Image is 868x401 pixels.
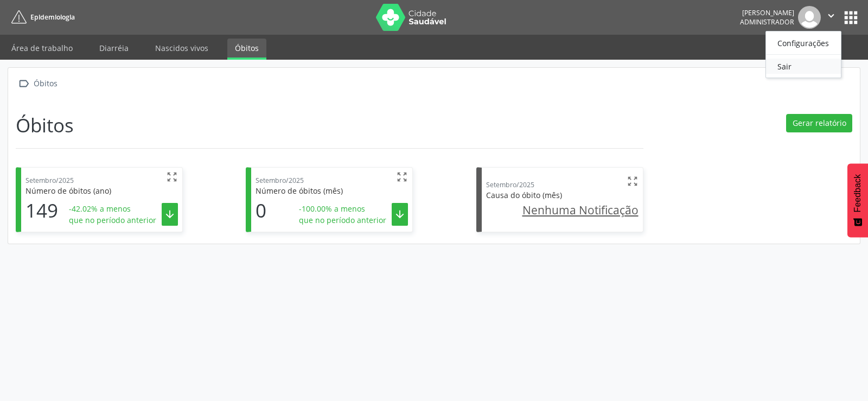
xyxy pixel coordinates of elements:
[164,208,176,220] i: 
[16,75,31,91] i: 
[25,186,111,196] span: Número de óbitos (ano)
[16,114,74,137] h1: Óbitos
[476,167,643,232] div: Setembro/2025  Causa do óbito (mês) Nenhuma Notificação
[25,199,58,222] h1: 149
[853,174,863,212] span: Feedback
[246,167,413,232] div: Setembro/2025  Número de óbitos (mês) 0 -100.00% a menos que no período anterior 
[92,39,136,58] a: Diarréia
[486,180,534,189] span: Setembro/2025
[31,75,59,91] div: Óbitos
[394,208,406,220] i: 
[30,12,75,22] span: Epidemiologia
[847,163,868,237] button: Feedback - Mostrar pesquisa
[25,176,74,185] span: Setembro/2025
[522,202,639,218] u: Nenhuma Notificação
[740,17,794,27] span: Administrador
[227,39,266,60] a: Óbitos
[8,8,75,26] a: Epidemiologia
[16,75,59,91] a:  Óbitos
[765,31,841,78] ul: 
[396,171,408,183] i: 
[16,167,183,232] div: Setembro/2025  Número de óbitos (ano) 149 -42.02% a menos que no período anterior 
[798,6,821,29] img: img
[166,171,178,183] i: 
[786,114,852,132] button: Gerar relatório
[486,190,562,200] span: Causa do óbito (mês)
[299,203,386,214] span: -100.00% a menos
[256,186,343,196] span: Número de óbitos (mês)
[766,59,841,74] a: Sair
[148,39,216,58] a: Nascidos vivos
[299,214,386,226] span: que no período anterior
[69,203,156,214] span: -42.02% a menos
[256,199,266,222] h1: 0
[821,6,841,29] button: 
[841,8,860,27] button: apps
[256,176,304,185] span: Setembro/2025
[740,8,794,17] div: [PERSON_NAME]
[825,10,837,22] i: 
[4,39,80,58] a: Área de trabalho
[627,175,639,187] i: 
[69,214,156,226] span: que no período anterior
[766,35,841,50] a: Configurações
